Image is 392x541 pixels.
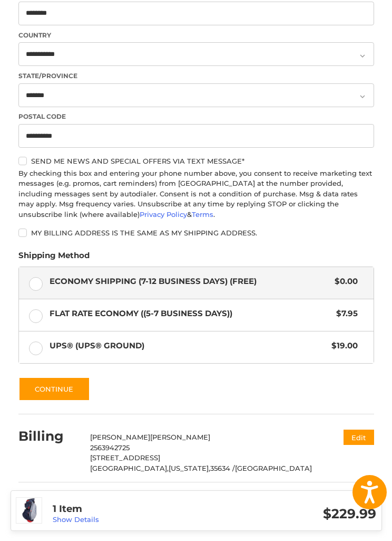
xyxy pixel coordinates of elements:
span: [GEOGRAPHIC_DATA], [90,464,169,472]
span: [PERSON_NAME] [150,433,210,441]
a: Terms [192,210,213,219]
span: [PERSON_NAME] [90,433,150,441]
span: UPS® (UPS® Ground) [50,340,327,352]
h3: $229.99 [214,506,376,522]
a: Show Details [53,515,99,524]
span: [GEOGRAPHIC_DATA] [235,464,312,472]
span: [STREET_ADDRESS] [90,453,160,462]
span: 2563942725 [90,443,130,452]
label: Send me news and special offers via text message* [18,157,374,165]
button: Edit [344,430,374,445]
div: By checking this box and entering your phone number above, you consent to receive marketing text ... [18,168,374,220]
legend: Shipping Method [18,250,90,267]
button: Continue [18,377,90,401]
span: Economy Shipping (7-12 Business Days) (Free) [50,276,330,288]
span: [US_STATE], [169,464,210,472]
label: State/Province [18,71,374,81]
span: 35634 / [210,464,235,472]
h2: Billing [18,428,80,444]
span: $7.95 [331,308,358,320]
span: Flat Rate Economy ((5-7 Business Days)) [50,308,331,320]
label: Postal Code [18,112,374,121]
span: $19.00 [327,340,358,352]
h3: 1 Item [53,503,214,515]
label: My billing address is the same as my shipping address. [18,229,374,237]
a: Privacy Policy [140,210,187,219]
img: MINT Sun Mountain Golf 2025 C-130 Cart Bag [16,498,42,523]
span: $0.00 [330,276,358,288]
label: Country [18,31,374,40]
